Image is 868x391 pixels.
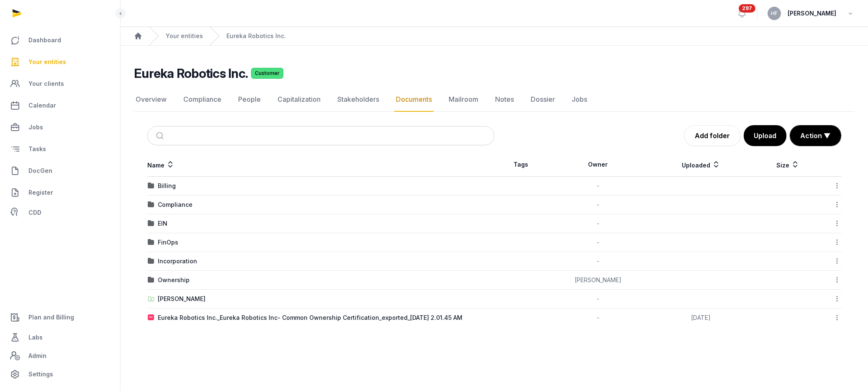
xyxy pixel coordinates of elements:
[158,219,167,228] div: EIN
[226,32,286,40] a: Eureka Robotics Inc.
[394,87,434,112] a: Documents
[547,290,649,309] td: -
[148,183,154,189] img: folder.svg
[134,66,248,81] h2: Eureka Robotics Inc.
[7,30,113,50] a: Dashboard
[28,188,53,198] span: Register
[768,7,781,20] button: HF
[148,314,154,321] img: pdf.svg
[28,166,52,176] span: DocGen
[547,153,649,177] th: Owner
[336,87,381,112] a: Stakeholders
[134,87,168,112] a: Overview
[7,117,113,137] a: Jobs
[28,144,46,154] span: Tasks
[788,8,836,18] span: [PERSON_NAME]
[547,271,649,290] td: [PERSON_NAME]
[134,87,855,112] nav: Tabs
[158,201,193,209] div: Compliance
[148,296,154,302] img: folder-upload.svg
[752,153,823,177] th: Size
[447,87,480,112] a: Mailroom
[28,122,43,132] span: Jobs
[28,208,41,218] span: CDD
[28,57,66,67] span: Your entities
[7,364,113,384] a: Settings
[790,126,841,146] button: Action ▼
[7,204,113,221] a: CDD
[7,139,113,159] a: Tasks
[28,351,46,361] span: Admin
[529,87,557,112] a: Dossier
[28,312,74,322] span: Plan and Billing
[158,295,205,303] div: [PERSON_NAME]
[547,177,649,195] td: -
[494,153,547,177] th: Tags
[7,183,113,203] a: Register
[771,11,778,16] span: HF
[148,258,154,265] img: folder.svg
[493,87,516,112] a: Notes
[158,276,190,284] div: Ownership
[649,153,753,177] th: Uploaded
[166,32,203,40] a: Your entities
[182,87,223,112] a: Compliance
[28,79,64,89] span: Your clients
[148,239,154,246] img: folder.svg
[684,125,740,146] a: Add folder
[744,125,786,146] button: Upload
[547,195,649,214] td: -
[739,4,755,13] span: 297
[547,252,649,271] td: -
[158,314,462,322] div: Eureka Robotics Inc._Eureka Robotics Inc- Common Ownership Certification_exported_[DATE] 2.01.45 AM
[7,307,113,327] a: Plan and Billing
[7,52,113,72] a: Your entities
[148,220,154,227] img: folder.svg
[151,126,171,145] button: Submit
[147,153,494,177] th: Name
[7,347,113,364] a: Admin
[7,327,113,347] a: Labs
[148,277,154,283] img: folder.svg
[547,309,649,327] td: -
[28,369,53,379] span: Settings
[276,87,322,112] a: Capitalization
[158,182,176,190] div: Billing
[7,74,113,94] a: Your clients
[148,201,154,208] img: folder.svg
[547,233,649,252] td: -
[7,161,113,181] a: DocGen
[28,35,61,45] span: Dashboard
[121,27,868,46] nav: Breadcrumb
[158,238,178,247] div: FinOps
[158,257,197,265] div: Incorporation
[28,100,56,111] span: Calendar
[570,87,589,112] a: Jobs
[28,332,43,342] span: Labs
[691,314,711,321] span: [DATE]
[236,87,262,112] a: People
[7,95,113,116] a: Calendar
[547,214,649,233] td: -
[251,68,283,79] span: Customer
